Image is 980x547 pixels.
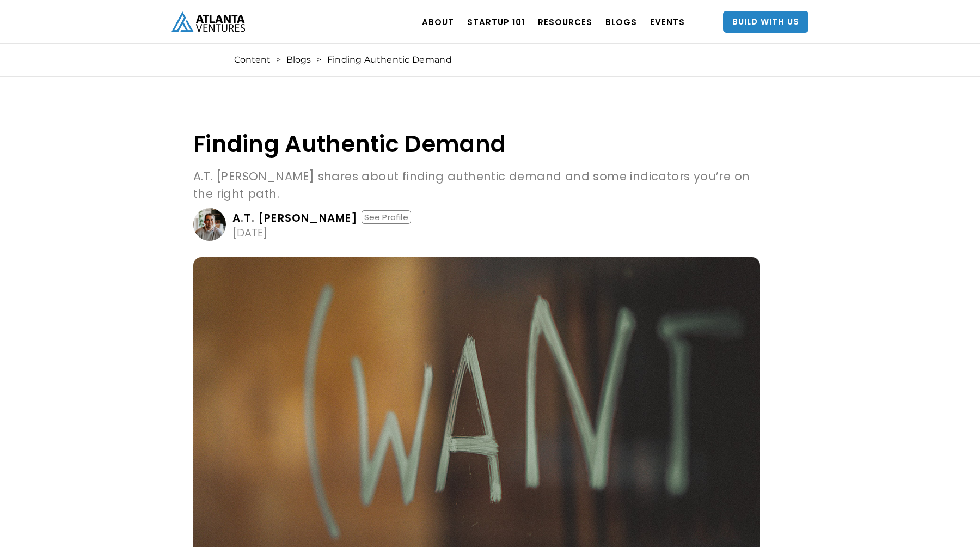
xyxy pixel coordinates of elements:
[723,11,808,33] a: Build With Us
[538,7,592,37] a: RESOURCES
[316,54,321,65] div: >
[276,54,281,65] div: >
[422,7,454,37] a: ABOUT
[362,210,411,224] div: See Profile
[650,7,685,37] a: EVENTS
[193,131,760,157] h1: Finding Authentic Demand
[234,54,271,65] a: Content
[193,208,760,241] a: A.T. [PERSON_NAME]See Profile[DATE]
[232,212,358,223] div: A.T. [PERSON_NAME]
[467,7,525,37] a: Startup 101
[286,54,311,65] a: Blogs
[327,54,452,65] div: Finding Authentic Demand
[605,7,637,37] a: BLOGS
[232,227,267,238] div: [DATE]
[193,168,760,203] p: A.T. [PERSON_NAME] shares about finding authentic demand and some indicators you’re on the right ...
